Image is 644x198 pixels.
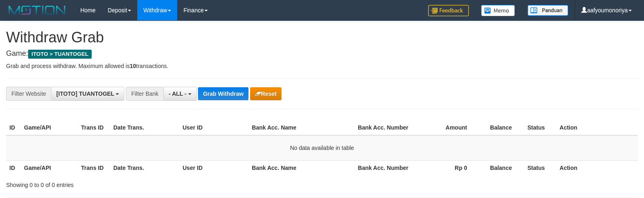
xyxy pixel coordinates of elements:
th: Bank Acc. Name [248,160,354,175]
th: ID [6,120,21,135]
button: Grab Withdraw [198,87,248,100]
h1: Withdraw Grab [6,29,638,46]
button: - ALL - [163,87,196,101]
img: panduan.png [528,5,568,16]
th: Balance [479,120,524,135]
th: User ID [179,160,248,175]
p: Grab and process withdraw. Maximum allowed is transactions. [6,62,638,70]
th: Trans ID [78,120,110,135]
img: Feedback.jpg [428,5,469,16]
div: Filter Website [6,87,51,101]
div: Filter Bank [126,87,163,101]
button: [ITOTO] TUANTOGEL [51,87,124,101]
img: Button%20Memo.svg [481,5,515,16]
th: Amount [412,120,479,135]
span: - ALL - [169,90,187,97]
th: User ID [179,120,248,135]
th: Date Trans. [110,160,179,175]
button: Reset [250,87,281,100]
th: Rp 0 [412,160,479,175]
th: ID [6,160,21,175]
th: Bank Acc. Number [355,160,412,175]
th: Game/API [21,160,78,175]
div: Showing 0 to 0 of 0 entries [6,178,262,189]
th: Action [556,120,638,135]
img: MOTION_logo.png [6,4,68,16]
th: Trans ID [78,160,110,175]
th: Bank Acc. Number [355,120,412,135]
th: Date Trans. [110,120,179,135]
th: Balance [479,160,524,175]
th: Bank Acc. Name [248,120,354,135]
th: Status [524,120,556,135]
h4: Game: [6,50,638,58]
strong: 10 [130,63,136,69]
span: [ITOTO] TUANTOGEL [56,90,114,97]
th: Status [524,160,556,175]
th: Game/API [21,120,78,135]
td: No data available in table [6,135,638,161]
span: ITOTO > TUANTOGEL [28,50,92,59]
th: Action [556,160,638,175]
